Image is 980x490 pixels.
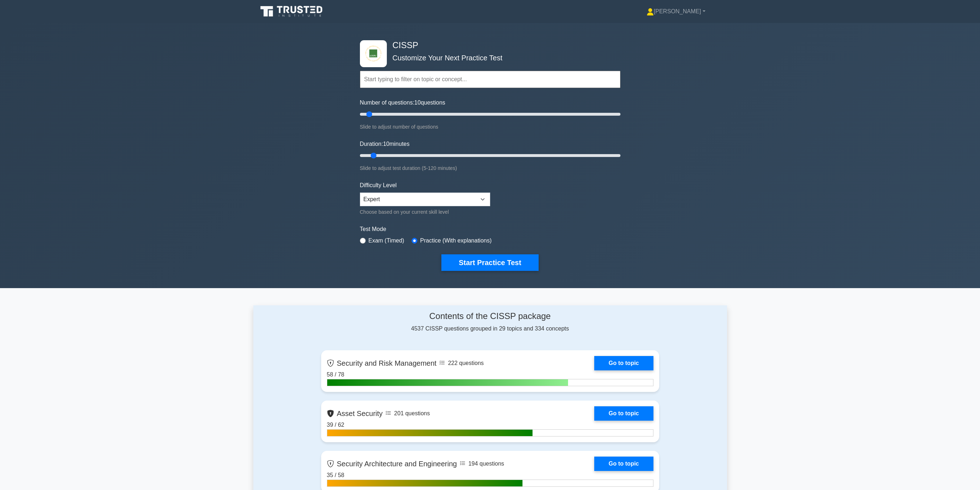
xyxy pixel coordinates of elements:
h4: Contents of the CISSP package [321,311,659,322]
span: 10 [383,141,389,147]
label: Number of questions: questions [360,98,445,107]
div: 4537 CISSP questions grouped in 29 topics and 334 concepts [321,311,659,333]
label: Difficulty Level [360,181,397,190]
a: Go to topic [594,356,653,370]
div: Slide to adjust test duration (5-120 minutes) [360,164,620,172]
input: Start typing to filter on topic or concept... [360,71,620,88]
a: Go to topic [594,457,653,471]
div: Choose based on your current skill level [360,208,490,216]
div: Slide to adjust number of questions [360,122,620,131]
a: [PERSON_NAME] [629,4,723,19]
label: Exam (Timed) [369,236,404,245]
h4: CISSP [390,40,585,51]
a: Go to topic [594,406,653,421]
span: 10 [414,100,421,106]
label: Duration: minutes [360,140,410,148]
label: Practice (With explanations) [420,236,492,245]
button: Start Practice Test [441,254,538,271]
label: Test Mode [360,225,620,234]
